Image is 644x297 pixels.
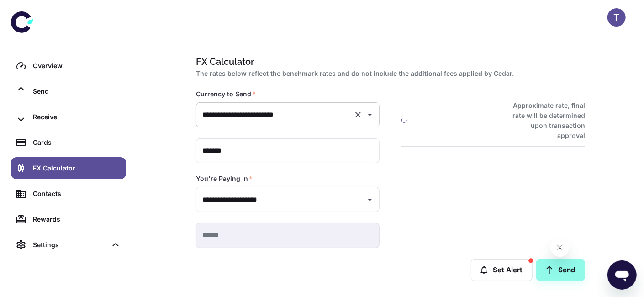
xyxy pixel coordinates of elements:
div: Receive [33,112,121,122]
a: Rewards [11,208,126,230]
a: Receive [11,106,126,128]
div: FX Calculator [33,163,121,173]
a: Send [11,80,126,102]
div: Overview [33,61,121,71]
a: Contacts [11,183,126,205]
iframe: Button to launch messaging window [607,260,637,290]
button: Set Alert [471,259,533,281]
label: Currency to Send [196,90,256,99]
button: Clear [352,108,364,121]
label: You're Paying In [196,174,253,183]
button: Open [364,193,376,206]
a: Send [536,259,585,281]
iframe: Close message [551,239,569,257]
h6: Approximate rate, final rate will be determined upon transaction approval [502,101,585,141]
div: Cards [33,138,121,148]
button: T [607,8,626,27]
div: Contacts [33,189,121,199]
button: Open [364,108,376,121]
div: Settings [33,240,107,250]
h1: FX Calculator [196,55,581,69]
a: Overview [11,55,126,77]
span: Hi. Need any help? [5,6,66,14]
div: Send [33,86,121,96]
a: FX Calculator [11,157,126,179]
div: Settings [11,234,126,256]
a: Cards [11,132,126,154]
div: Rewards [33,214,121,224]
